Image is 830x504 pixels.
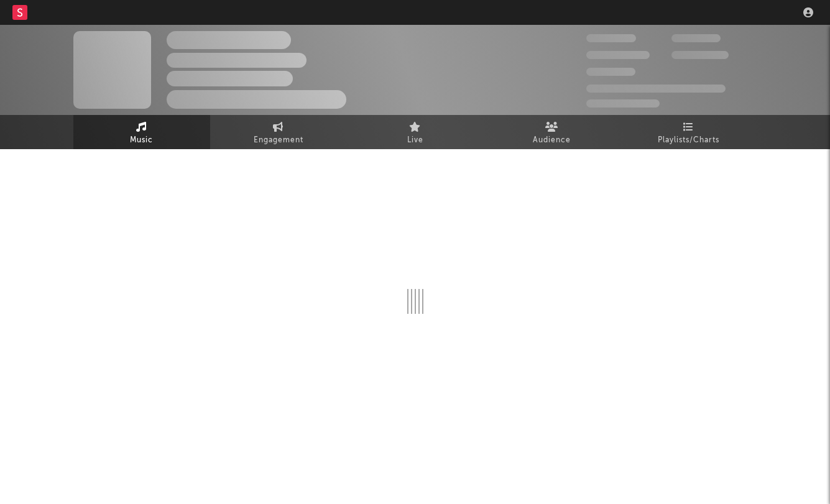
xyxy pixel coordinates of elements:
[130,133,153,148] span: Music
[347,115,484,149] a: Live
[586,99,660,108] span: Jump Score: 85.0
[586,51,650,59] span: 50,000,000
[484,115,620,149] a: Audience
[671,51,729,59] span: 1,000,000
[254,133,303,148] span: Engagement
[586,85,726,93] span: 50,000,000 Monthly Listeners
[671,34,721,42] span: 100,000
[407,133,423,148] span: Live
[210,115,347,149] a: Engagement
[533,133,571,148] span: Audience
[73,115,210,149] a: Music
[620,115,757,149] a: Playlists/Charts
[586,68,635,76] span: 100,000
[586,34,636,42] span: 300,000
[658,133,719,148] span: Playlists/Charts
